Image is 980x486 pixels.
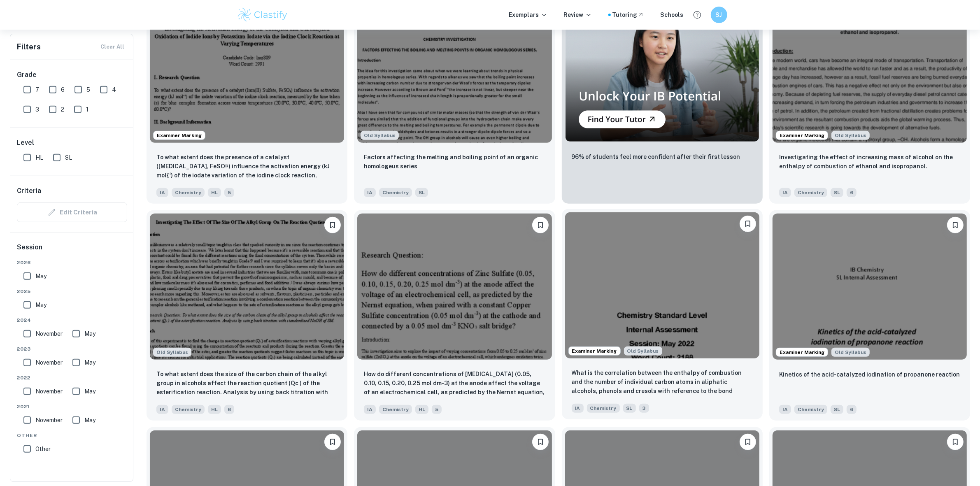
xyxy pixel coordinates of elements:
[776,132,828,139] span: Examiner Marking
[776,349,828,356] span: Examiner Marking
[711,7,727,23] button: SJ
[779,370,960,379] p: Kinetics of the acid-catalyzed iodination of propanone reaction
[779,405,791,414] span: IA
[947,217,964,233] button: Bookmark
[65,153,72,162] span: SL
[172,405,205,414] span: Chemistry
[61,85,65,94] span: 6
[156,188,168,197] span: IA
[35,416,63,425] span: November
[639,404,649,413] span: 3
[154,132,205,139] span: Examiner Marking
[324,434,341,450] button: Bookmark
[572,368,753,396] p: What is the correlation between the enthalpy of combustion and the number of individual carbon at...
[612,10,644,19] a: Tutoring
[324,217,341,233] button: Bookmark
[572,152,740,161] p: 96% of students feel more confident after their first lesson
[35,358,63,367] span: November
[61,105,64,114] span: 2
[156,153,338,181] p: To what extent does the presence of a catalyst (Iron(II) Sulfate, FeSO¤) influence the activation...
[17,70,127,80] h6: Grade
[624,346,662,356] span: Old Syllabus
[587,404,620,413] span: Chemistry
[690,8,704,22] button: Help and Feedback
[17,242,127,259] h6: Session
[156,370,338,398] p: To what extent does the size of the carbon chain of the alkyl group in alcohols affect the reacti...
[153,348,191,357] div: Starting from the May 2025 session, the Chemistry IA requirements have changed. It's OK to refer ...
[361,131,399,140] div: Starting from the May 2025 session, the Chemistry IA requirements have changed. It's OK to refer ...
[35,85,39,94] span: 7
[432,405,442,414] span: 5
[84,329,95,338] span: May
[740,434,756,450] button: Bookmark
[794,188,827,197] span: Chemistry
[150,214,344,359] img: Chemistry IA example thumbnail: To what extent does the size of the carb
[532,434,549,450] button: Bookmark
[224,405,234,414] span: 6
[84,387,95,396] span: May
[564,10,592,19] p: Review
[364,153,545,171] p: Factors affecting the melting and boiling point of an organic homologeus series
[714,10,724,19] h6: SJ
[532,217,549,233] button: Bookmark
[357,214,552,359] img: Chemistry IA example thumbnail: How do different concentrations of Zinc
[84,358,95,367] span: May
[35,105,39,114] span: 3
[779,188,791,197] span: IA
[17,202,127,222] div: Criteria filters are unavailable when searching by topic
[361,131,399,140] span: Old Syllabus
[509,10,547,19] p: Exemplars
[415,188,428,197] span: SL
[831,188,843,197] span: SL
[112,85,116,94] span: 4
[847,405,857,414] span: 6
[562,210,763,420] a: Examiner MarkingStarting from the May 2025 session, the Chemistry IA requirements have changed. I...
[565,212,759,358] img: Chemistry IA example thumbnail: What is the correlation between the
[831,405,843,414] span: SL
[17,316,127,324] span: 2024
[172,188,205,197] span: Chemistry
[17,288,127,295] span: 2025
[237,7,289,23] img: Clastify logo
[415,405,428,414] span: HL
[740,216,756,232] button: Bookmark
[35,153,43,162] span: HL
[86,85,90,94] span: 5
[364,370,545,398] p: How do different concentrations of Zinc Sulfate (0.05, 0.10, 0.15, 0.20, 0.25 mol dm-3) at the an...
[624,346,662,356] div: Starting from the May 2025 session, the Chemistry IA requirements have changed. It's OK to refer ...
[769,210,970,420] a: Examiner MarkingStarting from the May 2025 session, the Chemistry IA requirements have changed. I...
[35,444,51,453] span: Other
[379,405,412,414] span: Chemistry
[623,404,636,413] span: SL
[794,405,827,414] span: Chemistry
[354,210,555,420] a: BookmarkHow do different concentrations of Zinc Sulfate (0.05, 0.10, 0.15, 0.20, 0.25 mol dm-3) a...
[35,387,63,396] span: November
[17,345,127,353] span: 2023
[572,404,584,413] span: IA
[569,347,620,355] span: Examiner Marking
[35,300,47,309] span: May
[831,131,870,140] span: Old Syllabus
[17,138,127,148] h6: Level
[17,374,127,381] span: 2022
[773,214,967,359] img: Chemistry IA example thumbnail: Kinetics of the acid-catalyzed iodinatio
[779,153,960,171] p: Investigating the effect of increasing mass of alcohol on the enthalpy of combustion of ethanol a...
[147,210,347,420] a: Starting from the May 2025 session, the Chemistry IA requirements have changed. It's OK to refer ...
[35,329,63,338] span: November
[847,188,857,197] span: 6
[831,348,870,357] div: Starting from the May 2025 session, the Chemistry IA requirements have changed. It's OK to refer ...
[661,10,684,19] a: Schools
[17,403,127,410] span: 2021
[17,186,41,196] h6: Criteria
[364,188,376,197] span: IA
[153,348,191,357] span: Old Syllabus
[831,348,870,357] span: Old Syllabus
[208,188,221,197] span: HL
[17,259,127,266] span: 2026
[17,432,127,439] span: Other
[224,188,234,197] span: 5
[947,434,964,450] button: Bookmark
